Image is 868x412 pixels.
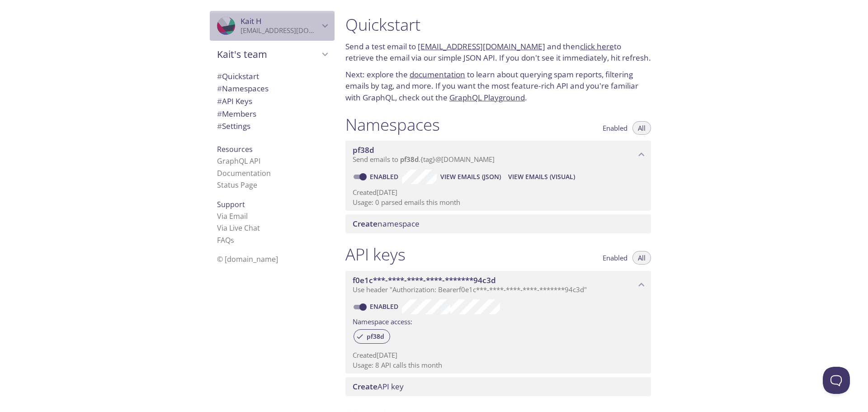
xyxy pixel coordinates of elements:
a: Enabled [368,172,402,181]
span: Kait H [241,16,262,26]
a: GraphQL Playground [449,92,525,103]
span: namespace [353,218,420,229]
iframe: Help Scout Beacon - Open [823,367,850,394]
div: Members [210,108,335,120]
span: View Emails (JSON) [440,171,501,182]
div: Quickstart [210,70,335,83]
span: pf38d [400,155,419,164]
span: View Emails (Visual) [508,171,575,182]
div: Kait H [210,11,335,41]
span: # [217,83,222,94]
button: Enabled [597,251,633,265]
span: # [217,121,222,131]
p: Created [DATE] [353,350,644,360]
button: All [632,251,651,265]
p: Send a test email to and then to retrieve the email via our simple JSON API. If you don't see it ... [345,41,651,64]
p: Usage: 0 parsed emails this month [353,198,644,207]
a: Via Email [217,211,248,221]
span: Send emails to . {tag} @[DOMAIN_NAME] [353,155,495,164]
a: Via Live Chat [217,223,260,233]
a: Status Page [217,180,257,190]
div: Kait's team [210,43,335,66]
p: Next: explore the to learn about querying spam reports, filtering emails by tag, and more. If you... [345,69,651,104]
div: Create namespace [345,214,651,233]
span: Namespaces [217,83,269,94]
button: View Emails (Visual) [505,170,579,184]
span: Create [353,218,377,229]
button: All [632,121,651,135]
span: # [217,109,222,119]
a: [EMAIL_ADDRESS][DOMAIN_NAME] [418,41,545,52]
h1: Quickstart [345,14,651,35]
div: API Keys [210,95,335,108]
span: © [DOMAIN_NAME] [217,254,278,264]
p: [EMAIL_ADDRESS][DOMAIN_NAME] [241,26,319,35]
span: s [231,235,234,245]
button: View Emails (JSON) [437,170,505,184]
a: click here [580,41,614,52]
span: # [217,96,222,106]
span: Kait's team [217,48,319,61]
div: Team Settings [210,120,335,133]
span: API key [353,381,404,392]
a: FAQ [217,235,234,245]
div: pf38d namespace [345,141,651,169]
div: pf38d [354,329,390,344]
a: Enabled [368,302,402,311]
h1: Namespaces [345,114,440,135]
span: Quickstart [217,71,259,81]
p: Created [DATE] [353,188,644,197]
span: pf38d [361,332,390,341]
span: API Keys [217,96,252,106]
span: Members [217,109,256,119]
div: Create API Key [345,377,651,396]
div: Namespaces [210,82,335,95]
label: Namespace access: [353,314,412,327]
span: Resources [217,144,253,154]
span: Settings [217,121,250,131]
span: pf38d [353,145,374,155]
span: Support [217,199,245,209]
button: Enabled [597,121,633,135]
a: Documentation [217,168,271,178]
a: GraphQL API [217,156,260,166]
span: # [217,71,222,81]
h1: API keys [345,244,406,265]
span: Create [353,381,377,392]
a: documentation [410,69,465,80]
p: Usage: 8 API calls this month [353,360,644,370]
